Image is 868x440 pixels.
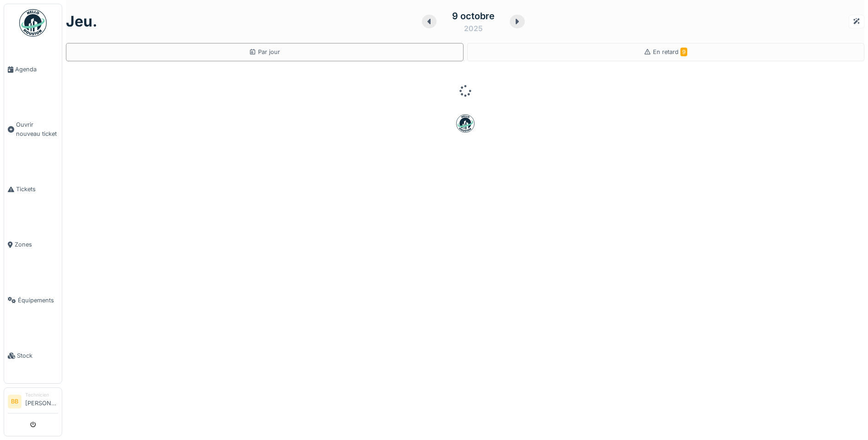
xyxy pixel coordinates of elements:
span: 9 [680,48,687,56]
span: Ouvrir nouveau ticket [16,120,58,138]
div: 9 octobre [452,9,495,23]
div: 2025 [464,23,483,34]
span: Stock [17,351,58,360]
a: Ouvrir nouveau ticket [4,97,62,161]
img: Badge_color-CXgf-gQk.svg [19,9,47,37]
a: Tickets [4,161,62,217]
span: Tickets [16,185,58,193]
div: Par jour [249,48,280,56]
a: BB Technicien[PERSON_NAME] [8,392,58,413]
li: [PERSON_NAME] [25,392,58,411]
span: Zones [15,240,58,249]
a: Stock [4,328,62,383]
span: Agenda [15,65,58,74]
img: badge-BVDL4wpA.svg [456,114,474,133]
li: BB [8,395,22,408]
span: En retard [653,48,687,55]
h1: jeu. [66,13,97,30]
a: Équipements [4,273,62,328]
a: Agenda [4,42,62,97]
a: Zones [4,217,62,272]
div: Technicien [25,392,58,398]
span: Équipements [18,296,58,305]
